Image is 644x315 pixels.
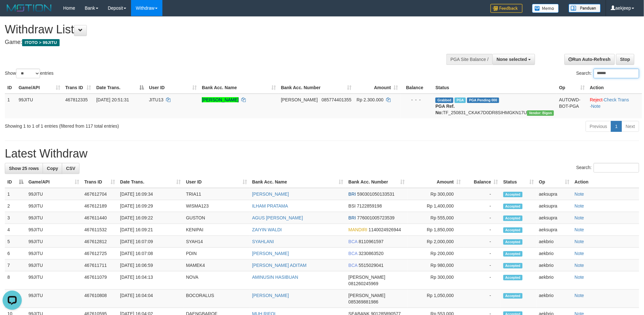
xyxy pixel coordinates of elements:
[118,248,184,260] td: [DATE] 16:07:08
[359,263,384,268] span: Copy 5515029041 to clipboard
[5,3,54,13] img: MOTION_logo.png
[503,192,523,197] span: Accepted
[408,200,464,212] td: Rp 1,400,000
[408,248,464,260] td: Rp 200,000
[536,176,572,188] th: Op: activate to sort column ascending
[503,263,523,268] span: Accepted
[557,82,587,94] th: Op: activate to sort column ascending
[62,163,79,174] a: CSV
[184,224,250,236] td: KENIPAI
[349,227,367,232] span: MANDIRI
[463,188,501,200] td: -
[354,82,400,94] th: Amount: activate to sort column ascending
[26,200,82,212] td: 99JITU
[5,212,26,224] td: 3
[349,263,358,268] span: BCA
[82,271,118,290] td: 467611079
[252,263,307,268] a: [PERSON_NAME] ADITAM
[491,4,523,13] img: Feedback.jpg
[575,215,584,220] a: Note
[5,94,16,118] td: 1
[5,82,16,94] th: ID
[463,176,501,188] th: Balance: activate to sort column ascending
[118,290,184,308] td: [DATE] 16:04:04
[349,275,385,280] span: [PERSON_NAME]
[65,97,88,102] span: 467812335
[357,203,382,209] span: Copy 7122859198 to clipboard
[16,94,63,118] td: 99JITU
[278,82,354,94] th: Bank Acc. Number: activate to sort column ascending
[26,212,82,224] td: 99JITU
[202,97,239,102] a: [PERSON_NAME]
[503,239,523,245] span: Accepted
[349,203,356,209] span: BSI
[26,224,82,236] td: 99JITU
[252,239,274,244] a: SYAHLANI
[591,104,601,109] a: Note
[587,82,642,94] th: Action
[503,251,523,257] span: Accepted
[532,4,559,13] img: Button%20Memo.svg
[82,290,118,308] td: 467610808
[359,239,384,244] span: Copy 8110961597 to clipboard
[66,166,75,171] span: CSV
[536,224,572,236] td: aeksupra
[400,82,433,94] th: Balance
[184,260,250,271] td: MAMEK4
[16,82,63,94] th: Game/API: activate to sort column ascending
[536,248,572,260] td: aekbrio
[569,4,601,13] img: panduan.png
[604,97,629,102] a: Check Trans
[346,176,408,188] th: Bank Acc. Number: activate to sort column ascending
[467,98,499,103] span: PGA Pending
[575,227,584,232] a: Note
[96,97,129,102] span: [DATE] 20:51:31
[82,248,118,260] td: 467612725
[503,216,523,221] span: Accepted
[463,271,501,290] td: -
[408,224,464,236] td: Rp 1,850,000
[82,200,118,212] td: 467612189
[199,82,278,94] th: Bank Acc. Name: activate to sort column ascending
[408,290,464,308] td: Rp 1,050,000
[503,227,523,233] span: Accepted
[349,215,356,220] span: BRI
[408,212,464,224] td: Rp 555,000
[184,200,250,212] td: WISMA123
[82,236,118,248] td: 467612812
[435,104,455,115] b: PGA Ref. No:
[22,39,60,46] span: ITOTO > 99JITU
[575,275,584,280] a: Note
[575,203,584,209] a: Note
[118,212,184,224] td: [DATE] 16:09:22
[252,215,303,220] a: AGUS [PERSON_NAME]
[5,147,639,160] h1: Latest Withdraw
[250,176,346,188] th: Bank Acc. Name: activate to sort column ascending
[82,260,118,271] td: 467611711
[118,188,184,200] td: [DATE] 16:09:34
[252,251,289,256] a: [PERSON_NAME]
[3,3,22,22] button: Open LiveChat chat widget
[349,299,378,304] span: Copy 085369881986 to clipboard
[26,188,82,200] td: 99JITU
[26,176,82,188] th: Game/API: activate to sort column ascending
[5,188,26,200] td: 1
[587,94,642,118] td: · ·
[26,271,82,290] td: 99JITU
[433,94,557,118] td: TF_250831_CKAK7D0DR8SIHMGKN17U
[463,200,501,212] td: -
[575,192,584,197] a: Note
[5,23,423,36] h1: Withdraw List
[43,163,62,174] a: Copy
[281,97,318,102] span: [PERSON_NAME]
[357,192,395,197] span: Copy 590301050133531 to clipboard
[5,271,26,290] td: 8
[463,290,501,308] td: -
[536,290,572,308] td: aekbrio
[252,203,288,209] a: ILHAM PRATAMA
[252,275,298,280] a: AMINUSIN HASIBUAN
[5,39,423,46] h4: Game:
[408,176,464,188] th: Amount: activate to sort column ascending
[252,227,282,232] a: ZAIYIN WALDI
[622,121,639,132] a: Next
